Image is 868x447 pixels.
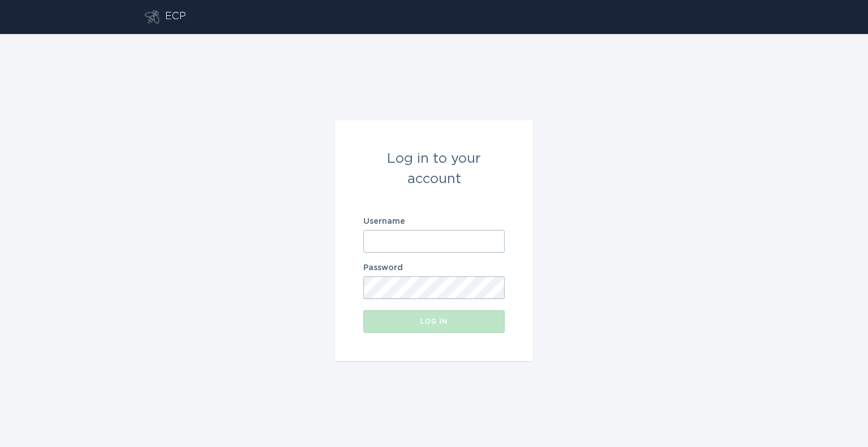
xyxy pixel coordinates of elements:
[145,10,159,24] button: Go to dashboard
[363,264,505,272] label: Password
[369,318,499,325] div: Log in
[363,310,505,333] button: Log in
[165,10,186,24] div: ECP
[363,218,505,225] label: Username
[363,149,505,189] div: Log in to your account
